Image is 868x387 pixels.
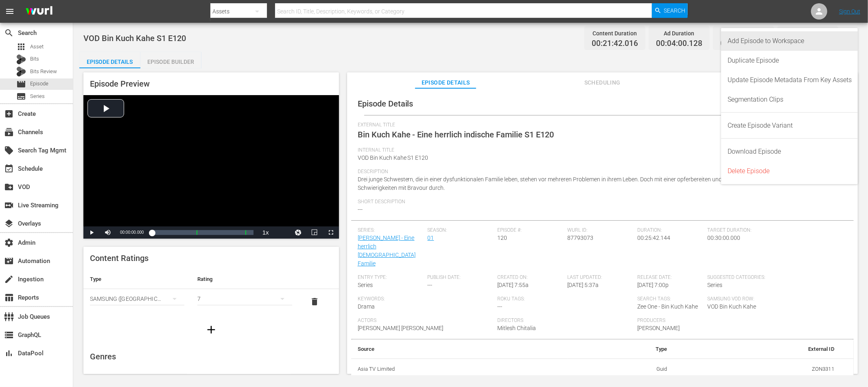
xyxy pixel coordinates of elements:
span: Series [707,282,722,288]
span: 00:00:00.000 [120,230,144,235]
span: Samsung VOD Row: [707,296,773,302]
button: Playback Rate [258,226,274,239]
div: Episode Details [79,52,140,72]
th: Type [568,339,674,359]
span: Zee One - Bin Kuch Kahe [637,303,698,310]
span: Directors [497,317,633,324]
div: Progress Bar [152,230,253,235]
span: Reports [4,293,14,302]
span: Mitlesh Chitalia [497,325,536,331]
span: 00:25:42.144 [637,235,670,241]
button: Mute [100,226,116,239]
span: 120 [497,235,507,241]
span: 87793073 [567,235,593,241]
button: delete [305,292,325,311]
span: Episode [16,79,26,89]
span: Series [30,92,45,100]
div: Update Episode Metadata From Key Assets [728,70,852,90]
span: DataPool [4,348,14,358]
div: SAMSUNG ([GEOGRAPHIC_DATA] (Republic of)) [90,287,184,310]
table: simple table [351,339,854,380]
span: Drei junge Schwestern, die in einer dysfunktionalen Familie leben, stehen vor mehreren Problemen ... [358,176,824,191]
span: [PERSON_NAME] [637,325,680,331]
span: VOD [4,182,14,192]
span: [DATE] 5:37a [567,282,599,288]
button: Picture-in-Picture [306,226,323,239]
span: GraphQL [4,330,14,340]
div: Video Player [83,95,339,239]
span: Asset [30,43,44,51]
th: External ID [674,339,841,359]
div: Create Episode Variant [728,116,852,135]
span: menu [5,7,15,16]
span: Duration: [637,227,703,234]
span: Target Duration: [707,227,843,234]
button: Fullscreen [323,226,339,239]
span: Content Ratings [90,253,149,263]
div: Segmentation Clips [728,90,852,109]
div: Bits [16,54,26,64]
th: Asia TV Limited [351,359,568,380]
span: Release Date: [637,274,703,281]
span: Search Tags: [637,296,703,302]
span: Publish Date: [427,274,493,281]
div: Delete Episode [728,161,852,181]
div: Content Duration [592,28,638,39]
div: Add Episode to Workspace [728,31,852,51]
span: Suggested Categories: [707,274,843,281]
span: Keywords: [358,296,494,302]
span: --- [497,303,502,310]
span: Internal Title [358,147,843,154]
span: Series [16,91,26,101]
button: Play [83,226,100,239]
span: VOD Bin Kuch Kahe [707,303,756,310]
span: Description [358,169,843,175]
button: Search [652,3,688,18]
span: Actors [358,317,494,324]
button: Episode Details [79,52,140,68]
span: Asset [16,42,26,52]
span: 00:30:00.000 [707,235,740,241]
span: Episode Details [415,78,476,88]
span: Bin Kuch Kahe - Eine herrlich indische Familie S1 E120 [358,130,554,139]
span: Producers [637,317,773,324]
span: Short Description [358,199,843,205]
span: Created On: [497,274,563,281]
div: Bits Review [16,67,26,76]
span: Automation [4,256,14,266]
div: Duplicate Episode [728,51,852,70]
span: [DATE] 7:00p [637,282,669,288]
span: Search [4,28,14,38]
span: --- [427,282,432,288]
td: ZON3311 [674,359,841,380]
span: Bits [30,55,39,63]
span: delete [310,297,320,307]
span: Create [4,109,14,119]
button: Episode Builder [140,52,201,68]
span: 00:21:42.016 [592,39,638,48]
span: Episode Details [358,99,413,109]
span: VOD Bin Kuch Kahe S1 E120 [83,33,186,43]
span: Admin [4,238,14,248]
span: Season: [427,227,493,234]
span: VOD Bin Kuch Kahe S1 E120 [358,154,429,161]
span: Search [664,3,686,18]
span: Wurl ID: [567,227,633,234]
th: Source [351,339,568,359]
span: Overlays [4,219,14,228]
span: [DATE] 7:55a [497,282,529,288]
span: Search Tag Mgmt [4,146,14,155]
a: [PERSON_NAME] - Eine herrlich [DEMOGRAPHIC_DATA] Familie [358,235,416,267]
span: External Title [358,122,843,128]
span: Job Queues [4,312,14,322]
div: Download Episode [728,142,852,161]
span: 00:00:00.000 [720,39,767,48]
span: Series [358,282,373,288]
span: Bits Review [30,67,57,76]
span: Entry Type: [358,274,424,281]
span: Episode Preview [90,79,150,89]
a: 01 [427,235,434,241]
th: Rating [191,270,298,289]
span: Live Streaming [4,200,14,210]
img: ans4CAIJ8jUAAAAAAAAAAAAAAAAAAAAAAAAgQb4GAAAAAAAAAAAAAAAAAAAAAAAAJMjXAAAAAAAAAAAAAAAAAAAAAAAAgAT5G... [20,2,59,21]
